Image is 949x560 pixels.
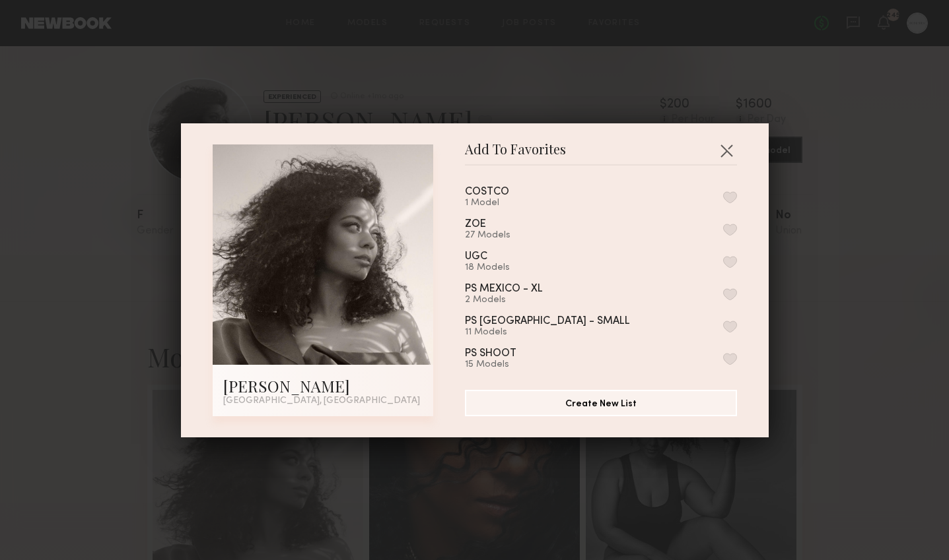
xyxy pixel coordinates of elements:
[465,348,516,359] div: PS SHOOT
[465,359,548,370] div: 15 Models
[223,396,423,406] div: [GEOGRAPHIC_DATA], [GEOGRAPHIC_DATA]
[465,144,566,164] span: Add To Favorites
[465,295,575,305] div: 2 Models
[465,230,518,241] div: 27 Models
[223,375,423,396] div: [PERSON_NAME]
[465,251,487,263] div: UGC
[465,390,737,416] button: Create New List
[716,140,737,161] button: Close
[465,327,662,338] div: 11 Models
[465,284,543,295] div: PS MEXICO - XL
[465,198,541,208] div: 1 Model
[465,187,509,198] div: COSTCO
[465,316,630,327] div: PS [GEOGRAPHIC_DATA] - SMALL
[465,219,486,230] div: ZOE
[465,263,519,273] div: 18 Models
